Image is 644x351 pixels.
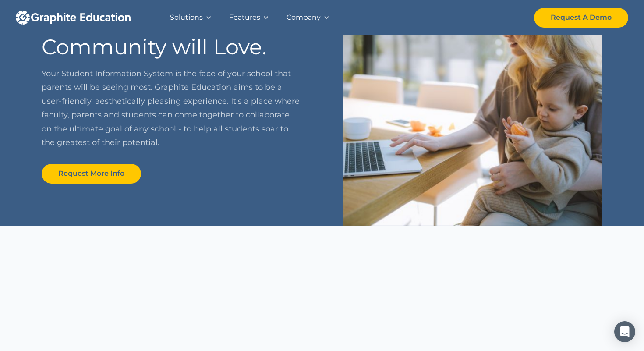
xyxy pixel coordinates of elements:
div: Request More Info [58,167,124,180]
div: Request A Demo [551,11,612,24]
div: Solutions [170,11,203,24]
p: Your Student Information System is the face of your school that parents will be seeing most. Grap... [42,67,301,150]
a: Request A Demo [534,8,628,28]
a: Request More Info [42,164,141,184]
div: Features [229,11,260,24]
div: Open Intercom Messenger [614,321,635,342]
div: Company [287,11,321,24]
